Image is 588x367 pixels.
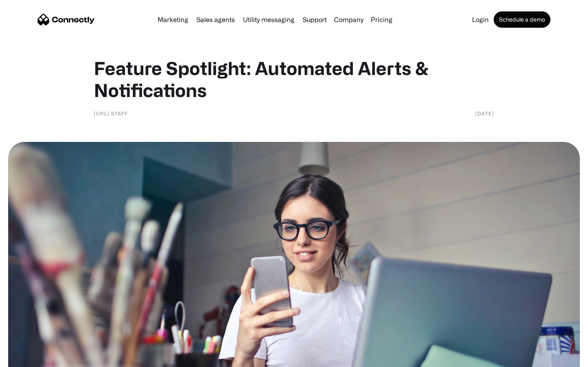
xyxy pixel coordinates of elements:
a: Utility messaging [240,16,298,23]
h1: Feature Spotlight: Automated Alerts & Notifications [94,57,494,101]
a: Marketing [154,16,192,23]
a: Schedule a demo [494,11,550,28]
div: [URL] staff [94,109,128,117]
a: Sales agents [193,16,238,23]
div: [DATE] [475,109,494,117]
div: Company [334,14,363,25]
a: Login [469,16,492,23]
a: Support [299,16,330,23]
ul: Language list [16,353,49,364]
aside: Language selected: English [8,353,49,364]
a: Pricing [367,16,396,23]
